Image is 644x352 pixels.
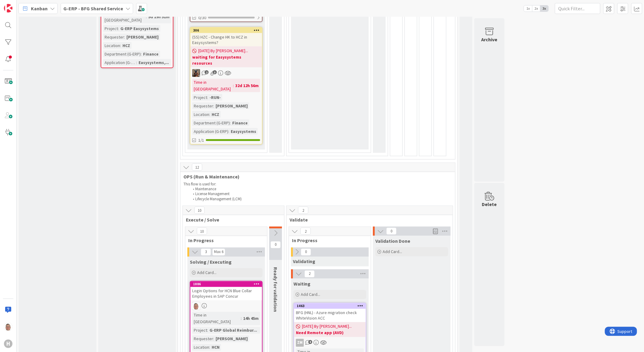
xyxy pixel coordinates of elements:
[190,28,262,33] div: 306
[141,51,142,57] span: :
[13,1,28,8] span: Support
[190,282,262,300] div: 1886Login Options for HCN Blue Collar Employees in SAP Concur
[190,302,262,310] div: lD
[214,336,249,342] div: [PERSON_NAME]
[540,5,548,12] span: 3x
[482,201,497,208] div: Delete
[186,217,277,223] span: Execute / Solve
[297,304,366,308] div: 1463
[296,330,364,336] b: Need Remote app (AVD)
[124,34,125,40] span: :
[125,34,160,40] div: [PERSON_NAME]
[192,344,209,351] div: Location
[192,111,209,118] div: Location
[193,282,262,286] div: 1886
[192,103,213,109] div: Requester
[294,303,366,309] div: 1463
[555,3,600,14] input: Quick Filter...
[192,128,228,135] div: Application (G-ERP)
[304,270,315,278] span: 2
[242,315,260,322] div: 14h 45m
[234,82,260,89] div: 32d 12h 56m
[290,217,445,223] span: Validate
[190,187,452,191] li: Maintenance
[183,174,448,180] span: OPS (Run & Maintenance)
[214,103,249,109] div: [PERSON_NAME]
[192,327,207,334] div: Project
[4,340,12,348] div: H
[228,128,229,135] span: :
[198,15,206,21] span: 0/30
[192,302,200,310] img: lD
[300,228,311,235] span: 2
[188,238,260,244] span: In Progress
[31,5,48,12] span: Kanban
[103,59,136,66] div: Application (G-ERP)
[192,120,230,126] div: Department (G-ERP)
[481,36,498,43] div: Archive
[208,327,259,334] div: G-ERP Global Reimbur...
[103,25,118,32] div: Project
[293,281,310,287] span: Waiting
[190,282,262,287] div: 1886
[273,267,279,312] span: Ready for validation
[294,303,366,322] div: 1463BFG (HNL) - Azure migration check WhiteVision ACC
[213,336,214,342] span: :
[193,28,262,32] div: 306
[142,51,160,57] div: Finance
[197,228,207,235] span: 10
[241,315,242,322] span: :
[4,323,12,331] img: lD
[63,5,123,12] b: G-ERP - BFG Shared Service
[197,270,216,276] span: Add Card...
[524,5,532,12] span: 1x
[119,25,160,32] div: G-ERP Easysystems
[190,33,262,46] div: (SS) HZC - Change HK to HCZ in Easysystems?
[192,69,200,77] img: VK
[270,241,281,249] span: 0
[209,344,210,351] span: :
[214,251,223,254] div: Max 6
[213,70,217,74] span: 3
[198,48,248,54] span: [DATE] By [PERSON_NAME]...
[201,249,211,256] span: 3
[192,336,213,342] div: Requester
[190,197,452,201] li: Lifecycle Management (LCM)
[192,312,241,325] div: Time in [GEOGRAPHIC_DATA]
[190,28,262,46] div: 306(SS) HZC - Change HK to HCZ in Easysystems?
[375,238,410,244] span: Validation Done
[190,259,232,265] span: Solving / Executing
[137,59,170,66] div: Easysystems,...
[213,103,214,109] span: :
[120,42,121,49] span: :
[103,34,124,40] div: Requester
[190,287,262,300] div: Login Options for HCN Blue Collar Employees in SAP Concur
[229,128,258,135] div: Easysystems
[192,164,202,171] span: 12
[296,339,304,347] div: ZM
[294,309,366,322] div: BFG (HNL) - Azure migration check WhiteVision ACC
[183,182,452,187] p: This flow is used for:
[386,228,397,235] span: 0
[136,59,137,66] span: :
[230,120,231,126] span: :
[194,207,205,214] span: 10
[294,339,366,347] div: ZM
[207,327,208,334] span: :
[301,292,320,297] span: Add Card...
[210,344,221,351] div: HCN
[231,120,249,126] div: Finance
[233,82,234,89] span: :
[192,79,233,92] div: Time in [GEOGRAPHIC_DATA]
[532,5,540,12] span: 2x
[308,340,312,344] span: 6
[301,249,311,256] span: 0
[103,51,141,57] div: Department (G-ERP)
[383,249,402,255] span: Add Card...
[292,238,363,244] span: In Progress
[190,191,452,196] li: License Management
[298,207,308,214] span: 2
[207,94,208,101] span: :
[208,94,222,101] div: -RUN-
[209,111,210,118] span: :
